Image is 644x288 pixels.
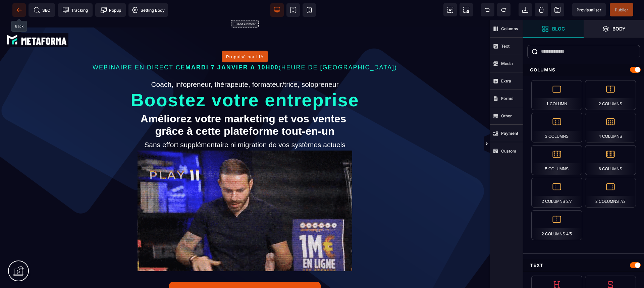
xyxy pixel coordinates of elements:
strong: Custom [501,149,516,154]
img: abe9e435164421cb06e33ef15842a39e_e5ef653356713f0d7dd3797ab850248d_Capture_d%E2%80%99e%CC%81cran_2... [5,13,68,27]
strong: Forms [501,96,514,101]
img: 1a86d00ba3cf512791b52cd22d41398a_VSL_-_MetaForma_Draft_06-low.gif [138,130,352,251]
div: 3 Columns [531,113,582,142]
div: 2 Columns [585,80,636,110]
div: Columns [523,64,644,76]
span: Tracking [62,7,88,13]
strong: Bloc [552,26,565,31]
p: WEBINAIRE EN DIRECT CE (HEURE DE [GEOGRAPHIC_DATA]) [35,42,454,53]
text: Améliorez votre marketing et vos ventes grâce à cette plateforme tout-en-un [67,91,423,119]
span: Open Blocks [523,20,584,38]
span: Popup [100,7,121,13]
text: Sans effort supplémentaire ni migration de vos systèmes actuels [67,119,423,130]
strong: Extra [501,78,511,83]
div: Text [523,259,644,272]
button: Propulsé par l'IA [222,31,268,42]
div: 4 Columns [585,113,636,142]
text: Coach, infopreneur, thérapeute, formateur/trice, solopreneur [67,59,423,70]
strong: Text [501,44,509,49]
strong: Other [501,113,512,118]
span: MARDI 7 JANVIER A 10H00 [185,44,279,51]
div: 1 Column [531,80,582,110]
span: View components [443,3,457,16]
span: Setting Body [132,7,165,13]
span: SEO [34,7,50,13]
strong: Columns [501,26,518,31]
button: Regarder la demo maintenant100% Gratuit [169,262,320,282]
span: Preview [572,3,606,16]
p: Boostez votre entreprise [35,75,454,85]
strong: Media [501,61,513,66]
span: Previsualiser [577,7,601,12]
span: Publier [615,7,628,12]
div: 2 Columns 3/7 [531,178,582,208]
strong: Body [612,26,626,31]
div: 5 Columns [531,145,582,175]
span: Open Layer Manager [584,20,644,38]
strong: Payment [501,131,518,136]
div: 6 Columns [585,145,636,175]
div: 2 Columns 7/3 [585,178,636,208]
div: 2 Columns 4/5 [531,210,582,240]
span: Screenshot [460,3,473,16]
